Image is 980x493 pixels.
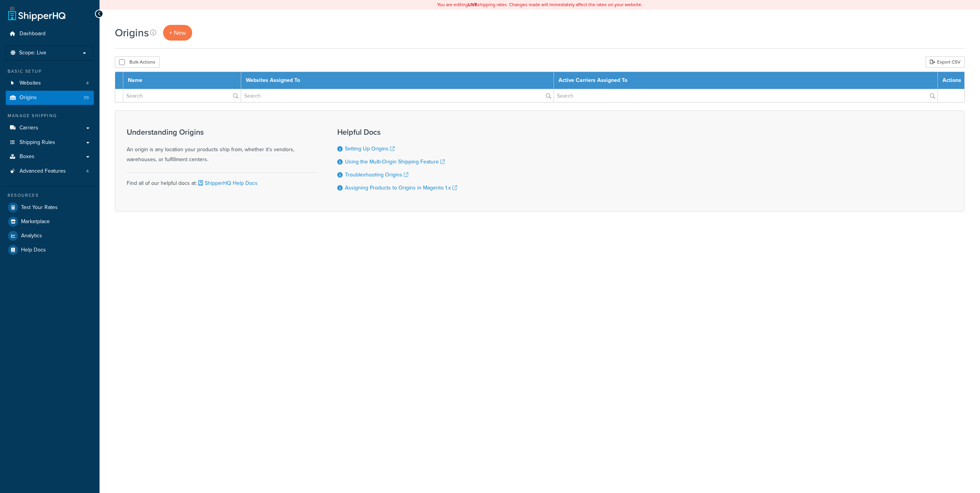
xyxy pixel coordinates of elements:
[6,68,94,75] div: Basic Setup
[115,56,160,68] button: Bulk Actions
[115,25,149,40] h1: Origins
[6,91,94,105] a: Origins 39
[6,150,94,164] a: Boxes
[21,204,58,211] span: Test Your Rates
[926,56,965,68] a: Export CSV
[6,164,94,178] li: Advanced Features
[6,113,94,119] div: Manage Shipping
[86,168,89,175] span: 4
[468,1,477,8] b: LIVE
[20,80,41,87] span: Websites
[21,219,50,225] span: Marketplace
[6,91,94,105] li: Origins
[554,89,938,102] input: Search
[20,153,34,160] span: Boxes
[20,125,38,131] span: Carriers
[86,80,89,87] span: 4
[241,72,554,89] th: Websites Assigned To
[20,168,66,175] span: Advanced Features
[127,128,318,165] div: An origin is any location your products ship from, whether it's vendors, warehouses, or fulfillme...
[20,95,37,101] span: Origins
[83,95,89,101] span: 39
[6,215,94,229] a: Marketplace
[345,145,395,153] a: Setting Up Origins
[169,28,186,37] span: + New
[6,243,94,257] a: Help Docs
[19,50,46,56] span: Scope: Live
[127,128,318,136] h3: Understanding Origins
[6,76,94,90] li: Websites
[6,192,94,199] div: Resources
[21,247,46,253] span: Help Docs
[163,25,192,41] a: + New
[6,135,94,150] a: Shipping Rules
[123,72,241,89] th: Name
[345,158,445,166] a: Using the Multi-Origin Shipping Feature
[345,171,408,179] a: Troubleshooting Origins
[20,139,55,146] span: Shipping Rules
[6,121,94,135] a: Carriers
[241,89,554,102] input: Search
[6,164,94,178] a: Advanced Features 4
[6,76,94,90] a: Websites 4
[345,184,457,192] a: Assigning Products to Origins in Magento 1.x
[6,201,94,214] a: Test Your Rates
[337,128,457,136] h3: Helpful Docs
[127,172,318,188] div: Find all of our helpful docs at:
[197,179,258,187] a: ShipperHQ Help Docs
[20,31,46,37] span: Dashboard
[8,6,65,21] a: ShipperHQ Home
[6,229,94,243] a: Analytics
[21,233,42,239] span: Analytics
[938,72,965,89] th: Actions
[123,89,241,102] input: Search
[554,72,938,89] th: Active Carriers Assigned To
[6,27,94,41] a: Dashboard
